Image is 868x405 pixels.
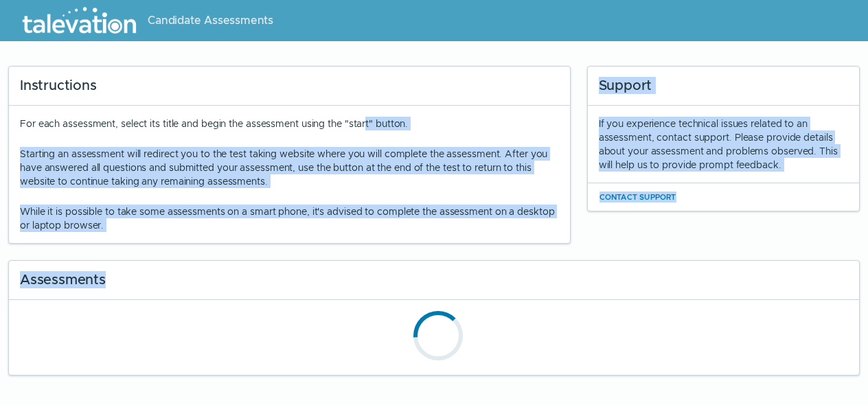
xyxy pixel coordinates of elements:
span: Candidate Assessments [148,12,273,29]
div: For each assessment, select its title and begin the assessment using the "start" button. [20,117,559,232]
button: Contact Support [599,189,677,205]
div: Assessments [9,261,859,300]
div: If you experience technical issues related to an assessment, contact support. Please provide deta... [599,117,848,172]
div: Support [588,67,859,106]
div: Instructions [9,67,570,106]
p: While it is possible to take some assessments on a smart phone, it's advised to complete the asse... [20,205,559,232]
p: Starting an assessment will redirect you to the test taking website where you will complete the a... [20,147,559,188]
span: Help [70,11,91,22]
img: Talevation_Logo_Transparent_white.png [16,3,142,38]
